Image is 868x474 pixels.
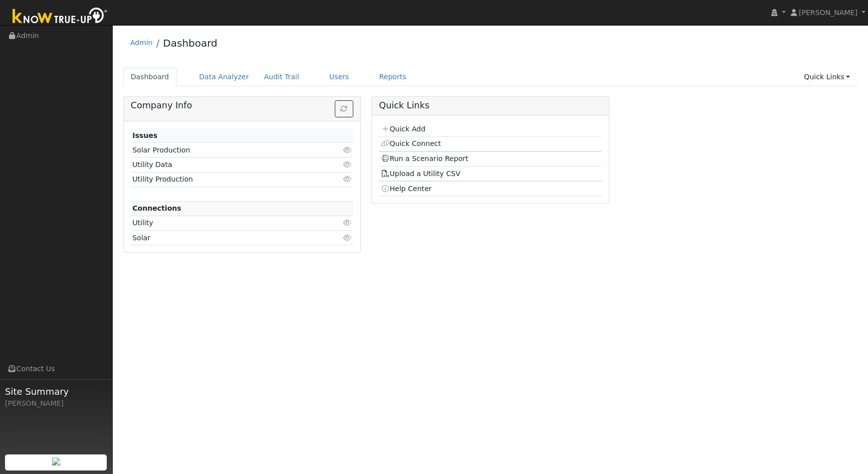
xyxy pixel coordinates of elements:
a: Quick Links [796,68,857,86]
i: Click to view [343,219,352,226]
i: Click to view [343,161,352,168]
i: Click to view [343,234,352,241]
span: [PERSON_NAME] [799,9,857,17]
div: [PERSON_NAME] [5,398,107,409]
img: retrieve [52,457,60,465]
td: Utility Data [131,157,318,172]
i: Click to view [343,146,352,153]
h5: Company Info [131,100,353,111]
img: Know True-Up [8,6,113,28]
a: Dashboard [123,68,177,86]
a: Help Center [381,185,432,193]
a: Run a Scenario Report [381,154,469,163]
td: Solar [131,231,318,245]
a: Reports [372,68,414,86]
h5: Quick Links [379,100,601,111]
a: Quick Add [381,125,425,133]
span: Site Summary [5,385,107,398]
strong: Connections [132,204,181,212]
a: Data Analyzer [191,68,257,86]
td: Utility Production [131,172,318,187]
td: Solar Production [131,143,318,157]
a: Audit Trail [257,68,307,86]
strong: Issues [132,131,157,139]
a: Upload a Utility CSV [381,170,461,178]
a: Quick Connect [381,139,441,147]
td: Utility [131,216,318,230]
a: Dashboard [163,37,218,49]
a: Admin [130,39,153,47]
a: Users [322,68,357,86]
i: Click to view [343,176,352,183]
